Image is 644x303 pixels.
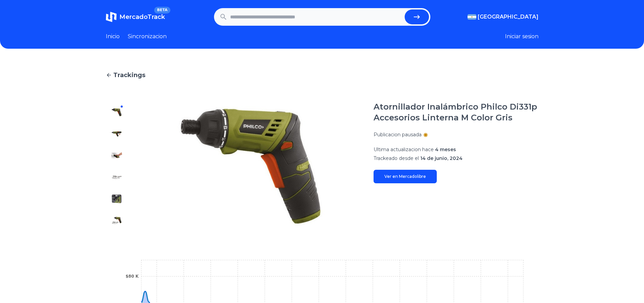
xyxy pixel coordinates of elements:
img: Atornillador Inalámbrico Philco Di331p Accesorios Linterna M Color Gris [111,193,122,204]
a: Ver en Mercadolibre [374,170,437,183]
img: MercadoTrack [106,11,117,22]
a: MercadoTrackBETA [106,11,165,22]
a: Trackings [106,70,539,80]
span: 4 meses [435,146,456,153]
span: 14 de junio, 2024 [420,155,462,161]
p: Publicacion pausada [374,131,422,138]
tspan: $80 K [125,274,139,279]
span: Ultima actualizacion hace [374,146,434,153]
span: MercadoTrack [119,13,165,21]
span: Trackeado desde el [374,155,419,161]
img: Atornillador Inalámbrico Philco Di331p Accesorios Linterna M Color Gris [111,215,122,226]
span: [GEOGRAPHIC_DATA] [478,13,539,21]
img: Atornillador Inalámbrico Philco Di331p Accesorios Linterna M Color Gris [111,107,122,118]
img: Atornillador Inalámbrico Philco Di331p Accesorios Linterna M Color Gris [111,129,122,139]
a: Inicio [106,32,120,41]
img: Atornillador Inalámbrico Philco Di331p Accesorios Linterna M Color Gris [141,101,360,231]
button: Iniciar sesion [505,32,539,41]
img: Argentina [468,14,476,20]
img: Atornillador Inalámbrico Philco Di331p Accesorios Linterna M Color Gris [111,150,122,161]
button: [GEOGRAPHIC_DATA] [468,13,539,21]
img: Atornillador Inalámbrico Philco Di331p Accesorios Linterna M Color Gris [111,172,122,183]
a: Sincronizacion [128,32,167,41]
h1: Atornillador Inalámbrico Philco Di331p Accesorios Linterna M Color Gris [374,101,539,123]
span: Trackings [113,70,145,80]
span: BETA [154,7,170,14]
